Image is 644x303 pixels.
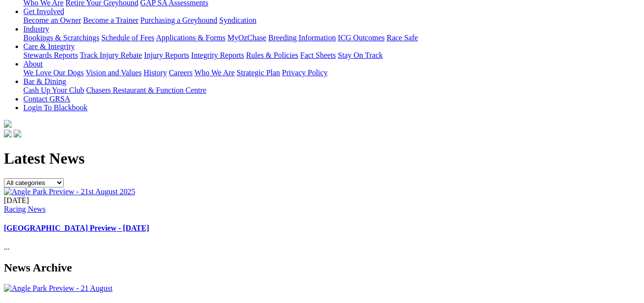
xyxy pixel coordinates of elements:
[86,86,206,94] a: Chasers Restaurant & Function Centre
[80,51,142,59] a: Track Injury Rebate
[23,77,66,85] a: Bar & Dining
[140,16,217,24] a: Purchasing a Greyhound
[191,51,244,59] a: Integrity Reports
[86,68,141,77] a: Vision and Values
[144,51,189,59] a: Injury Reports
[156,34,226,42] a: Applications & Forms
[4,261,640,274] h2: News Archive
[4,196,640,252] div: ...
[23,25,49,33] a: Industry
[23,86,84,94] a: Cash Up Your Club
[143,68,167,77] a: History
[338,34,384,42] a: ICG Outcomes
[23,42,75,50] a: Care & Integrity
[300,51,336,59] a: Fact Sheets
[4,196,29,204] span: [DATE]
[219,16,256,24] a: Syndication
[23,68,84,77] a: We Love Our Dogs
[4,284,113,293] img: Angle Park Preview - 21 August
[246,51,298,59] a: Rules & Policies
[169,68,192,77] a: Careers
[23,51,78,59] a: Stewards Reports
[4,187,135,196] img: Angle Park Preview - 21st August 2025
[237,68,280,77] a: Strategic Plan
[268,34,336,42] a: Breeding Information
[386,34,418,42] a: Race Safe
[23,103,87,112] a: Login To Blackbook
[23,34,99,42] a: Bookings & Scratchings
[101,34,154,42] a: Schedule of Fees
[23,60,43,68] a: About
[23,16,81,24] a: Become an Owner
[338,51,383,59] a: Stay On Track
[194,68,235,77] a: Who We Are
[227,34,266,42] a: MyOzChase
[23,86,640,95] div: Bar & Dining
[23,7,64,16] a: Get Involved
[4,150,640,168] h1: Latest News
[83,16,139,24] a: Become a Trainer
[23,68,640,77] div: About
[4,120,12,128] img: logo-grsa-white.png
[4,224,149,232] a: [GEOGRAPHIC_DATA] Preview - [DATE]
[282,68,328,77] a: Privacy Policy
[23,95,70,103] a: Contact GRSA
[23,16,640,25] div: Get Involved
[23,51,640,60] div: Care & Integrity
[4,130,12,137] img: facebook.svg
[23,34,640,42] div: Industry
[14,130,21,137] img: twitter.svg
[4,205,46,213] a: Racing News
